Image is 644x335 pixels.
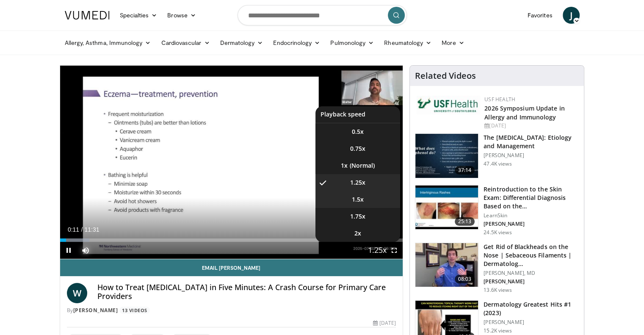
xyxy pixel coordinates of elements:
h3: Dermatology Greatest Hits #1 (2023) [484,300,579,317]
span: 0.75x [350,144,365,153]
p: 13.6K views [484,287,511,293]
img: 022c50fb-a848-4cac-a9d8-ea0906b33a1b.150x105_q85_crop-smart_upscale.jpg [415,185,478,230]
p: 47.4K views [484,161,511,167]
div: Progress Bar [60,238,403,242]
span: 1.5x [352,195,364,204]
button: Mute [77,242,94,259]
span: 08:03 [455,275,475,283]
p: LearnSkin [484,212,579,219]
img: c5af237d-e68a-4dd3-8521-77b3daf9ece4.150x105_q85_crop-smart_upscale.jpg [415,134,478,178]
img: VuMedi Logo [65,11,110,19]
a: Browse [162,7,201,24]
span: 1.25x [350,178,365,187]
button: Fullscreen [386,242,403,259]
span: / [81,226,83,233]
a: Endocrinology [268,34,325,51]
a: Pulmonology [325,34,379,51]
a: 37:14 The [MEDICAL_DATA]: Etiology and Management [PERSON_NAME] 47.4K views [415,133,579,178]
button: Playback Rate [369,242,386,259]
video-js: Video Player [60,66,403,259]
img: 6ba8804a-8538-4002-95e7-a8f8012d4a11.png.150x105_q85_autocrop_double_scale_upscale_version-0.2.jpg [417,96,480,114]
p: [PERSON_NAME] [484,152,579,159]
h3: Get Rid of Blackheads on the Nose | Sebaceous Filaments | Dermatolog… [484,243,579,268]
a: 13 Videos [119,307,150,314]
a: Allergy, Asthma, Immunology [60,34,156,51]
div: [DATE] [373,319,396,327]
a: 2026 Symposium Update in Allergy and Immunology [484,104,564,121]
span: 25:13 [455,217,475,226]
a: Cardiovascular [156,34,215,51]
p: [PERSON_NAME], MD [484,270,579,277]
span: 2x [354,229,361,238]
span: 0:11 [68,226,79,233]
h3: The [MEDICAL_DATA]: Etiology and Management [484,133,579,150]
a: J [563,7,580,24]
span: 1.75x [350,212,365,221]
span: 0.5x [352,127,364,136]
a: Specialties [115,7,163,24]
p: 15.2K views [484,327,511,334]
p: [PERSON_NAME] [484,221,579,227]
a: Favorites [522,7,558,24]
a: 08:03 Get Rid of Blackheads on the Nose | Sebaceous Filaments | Dermatolog… [PERSON_NAME], MD [PE... [415,243,579,293]
a: 25:13 Reintroduction to the Skin Exam: Differential Diagnosis Based on the… LearnSkin [PERSON_NAM... [415,185,579,236]
a: Rheumatology [379,34,437,51]
p: [PERSON_NAME] [484,319,579,326]
p: 24.5K views [484,229,511,236]
a: Email [PERSON_NAME] [60,259,403,276]
span: 1x [341,161,348,170]
span: 37:14 [455,166,475,174]
div: By [67,307,396,314]
span: 11:31 [84,226,99,233]
a: More [437,34,469,51]
a: Dermatology [215,34,268,51]
h3: Reintroduction to the Skin Exam: Differential Diagnosis Based on the… [484,185,579,210]
h4: Related Videos [415,71,476,81]
div: [DATE] [484,122,577,130]
p: [PERSON_NAME] [484,278,579,285]
a: W [67,283,87,303]
button: Pause [60,242,77,259]
img: 54dc8b42-62c8-44d6-bda4-e2b4e6a7c56d.150x105_q85_crop-smart_upscale.jpg [415,243,478,287]
a: USF Health [484,96,515,103]
input: Search topics, interventions [238,5,407,25]
h4: How to Treat [MEDICAL_DATA] in Five Minutes: A Crash Course for Primary Care Providers [97,283,396,301]
a: [PERSON_NAME] [73,307,118,314]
